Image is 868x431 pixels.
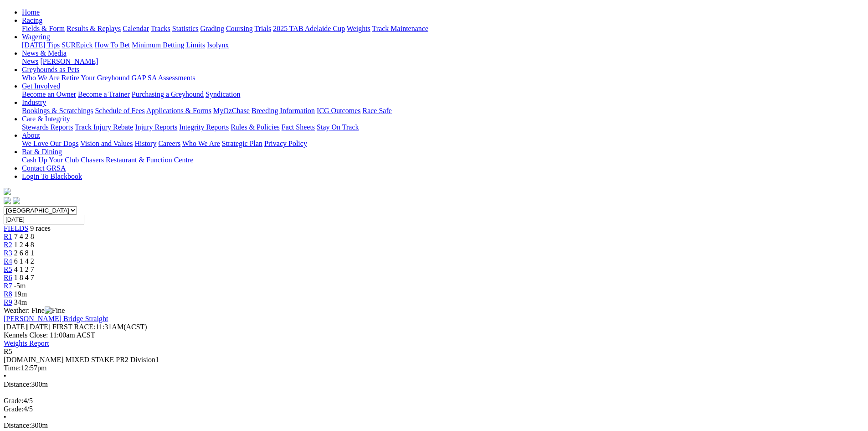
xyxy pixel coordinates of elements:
a: Bar & Dining [22,148,62,156]
div: Racing [22,25,864,33]
a: Calendar [123,25,149,32]
a: Fact Sheets [282,123,315,131]
a: Isolynx [207,41,229,49]
a: Track Maintenance [372,25,428,32]
a: R3 [4,249,12,257]
div: 4/5 [4,405,864,413]
div: 12:57pm [4,364,864,372]
a: Coursing [226,25,253,32]
span: -5m [14,282,26,290]
span: Distance: [4,380,31,388]
div: Kennels Close: 11:00am ACST [4,331,864,339]
span: 1 8 4 7 [14,274,34,281]
span: 34m [14,298,27,306]
div: About [22,140,864,148]
img: logo-grsa-white.png [4,188,11,195]
div: Get Involved [22,90,864,99]
span: Distance: [4,421,31,429]
span: 19m [14,290,27,298]
img: twitter.svg [13,197,20,204]
a: MyOzChase [213,107,250,114]
a: Become an Owner [22,90,76,98]
a: Integrity Reports [179,123,229,131]
img: facebook.svg [4,197,11,204]
a: Become a Trainer [78,90,130,98]
a: Login To Blackbook [22,172,82,180]
span: [DATE] [4,323,51,331]
a: Tracks [151,25,170,32]
a: R2 [4,241,12,249]
a: Breeding Information [252,107,315,114]
a: Care & Integrity [22,115,70,123]
a: R4 [4,257,12,265]
span: 11:31AM(ACST) [52,323,147,331]
a: Bookings & Scratchings [22,107,93,114]
a: R5 [4,265,12,273]
a: SUREpick [62,41,92,49]
div: 300m [4,421,864,430]
span: Grade: [4,397,24,405]
a: Contact GRSA [22,164,66,172]
a: Who We Are [22,74,60,82]
a: Grading [200,25,224,32]
a: R8 [4,290,12,298]
a: Greyhounds as Pets [22,66,79,73]
a: Chasers Restaurant & Function Centre [81,156,193,164]
a: [DATE] Tips [22,41,60,49]
a: ICG Outcomes [317,107,360,114]
div: Care & Integrity [22,123,864,131]
a: Careers [158,140,180,147]
a: Home [22,8,40,16]
a: Schedule of Fees [95,107,144,114]
a: We Love Our Dogs [22,140,78,147]
a: History [134,140,156,147]
div: News & Media [22,57,864,66]
a: [PERSON_NAME] [40,57,98,65]
input: Select date [4,215,84,224]
span: FIRST RACE: [52,323,95,331]
span: 1 2 4 8 [14,241,34,249]
a: Vision and Values [80,140,133,147]
span: Grade: [4,405,24,413]
span: 2 6 8 1 [14,249,34,257]
a: Stewards Reports [22,123,73,131]
span: [DATE] [4,323,27,331]
span: 9 races [30,224,51,232]
span: Time: [4,364,21,372]
div: 4/5 [4,397,864,405]
span: Weather: Fine [4,306,65,314]
div: Industry [22,107,864,115]
a: Trials [254,25,271,32]
span: R9 [4,298,12,306]
a: Injury Reports [135,123,177,131]
a: How To Bet [95,41,130,49]
a: Get Involved [22,82,60,90]
a: 2025 TAB Adelaide Cup [273,25,345,32]
span: • [4,413,6,421]
a: R7 [4,282,12,290]
a: R1 [4,233,12,240]
img: Fine [45,306,65,315]
a: Statistics [172,25,199,32]
a: News & Media [22,49,67,57]
a: News [22,57,38,65]
a: Who We Are [182,140,220,147]
a: Weights [347,25,370,32]
a: Weights Report [4,339,49,347]
a: Privacy Policy [264,140,307,147]
a: R6 [4,274,12,281]
a: Fields & Form [22,25,65,32]
a: Race Safe [362,107,391,114]
div: Bar & Dining [22,156,864,164]
a: FIELDS [4,224,28,232]
a: Racing [22,16,42,24]
span: 6 1 4 2 [14,257,34,265]
a: [PERSON_NAME] Bridge Straight [4,315,108,322]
